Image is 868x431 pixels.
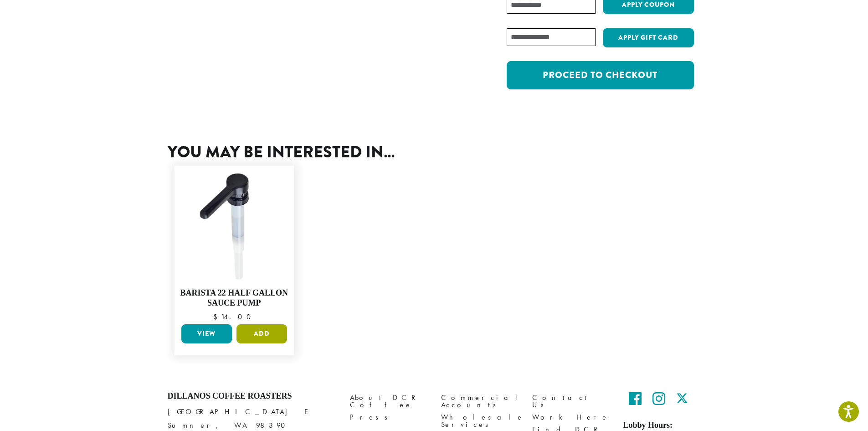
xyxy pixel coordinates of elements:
[507,61,693,89] a: Proceed to checkout
[623,421,701,431] h5: Lobby Hours:
[168,391,336,401] h4: Dillanos Coffee Roasters
[441,411,519,431] a: Wholesale Services
[213,312,221,322] span: $
[441,391,519,411] a: Commercial Accounts
[350,391,427,411] a: About DCR Coffee
[179,170,290,321] a: Barista 22 Half Gallon Sauce Pump $14.00
[179,288,290,308] h4: Barista 22 Half Gallon Sauce Pump
[532,411,610,423] a: Work Here
[350,411,427,423] a: Press
[168,142,701,162] h2: You may be interested in…
[603,28,694,47] button: Apply Gift Card
[179,170,290,281] img: DP1898.01.png
[181,324,232,343] a: View
[532,391,610,411] a: Contact Us
[213,312,255,322] bdi: 14.00
[236,324,287,343] button: Add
